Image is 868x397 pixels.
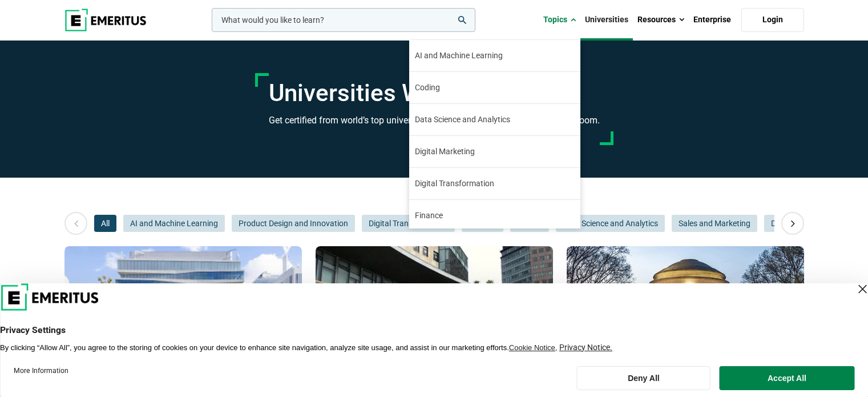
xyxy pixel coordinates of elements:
button: AI and Machine Learning [123,215,225,232]
h3: Get certified from world’s top universities, through a globally connected classroom. [269,113,600,128]
a: AI and Machine Learning [409,40,580,71]
button: Data Science and Analytics [556,215,665,232]
a: Data Science and Analytics [409,104,580,135]
button: Digital Transformation [362,215,455,232]
button: Sales and Marketing [672,215,757,232]
button: All [94,215,116,232]
span: Coding [415,82,440,94]
a: Login [741,8,804,32]
a: Digital Transformation [409,168,580,199]
span: AI and Machine Learning [415,50,503,62]
button: Digital Marketing [764,215,838,232]
span: Data Science and Analytics [415,114,510,126]
a: Universities We Work With Columbia Business School Executive Education Columbia Business School E... [64,246,302,376]
a: Digital Marketing [409,136,580,167]
img: Universities We Work With [567,246,804,360]
span: Digital Transformation [415,178,494,190]
a: Coding [409,72,580,103]
span: Finance [415,210,443,222]
a: Finance [409,200,580,231]
a: Universities We Work With MIT xPRO MIT xPRO [567,246,804,376]
h1: Universities We Work With [269,79,600,107]
span: Digital Marketing [415,146,475,158]
img: Universities We Work With [64,246,302,360]
a: Universities We Work With MIT Sloan Executive Education MIT [PERSON_NAME] Executive Education [316,246,553,376]
img: Universities We Work With [316,246,553,360]
button: Product Design and Innovation [232,215,355,232]
input: woocommerce-product-search-field-0 [212,8,475,32]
